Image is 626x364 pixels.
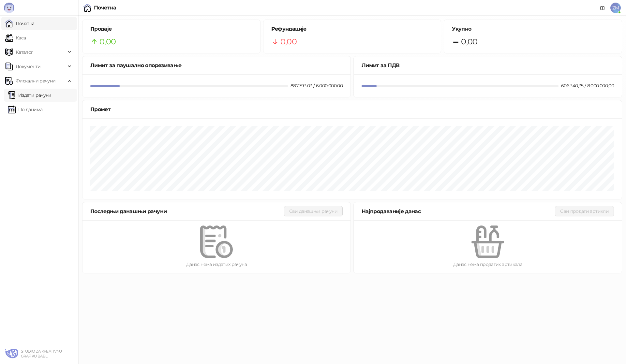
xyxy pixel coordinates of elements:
[610,3,621,13] span: ZM
[5,347,18,360] img: 64x64-companyLogo-4d0a4515-02ce-43d0-8af4-3da660a44a69.png
[364,261,611,268] div: Данас нема продатих артикала
[461,36,477,48] span: 0,00
[5,17,35,30] a: Почетна
[21,349,62,358] small: STUDIO ZA KREATIVNU GRAFIKU BABL
[597,3,608,13] a: Документација
[452,25,614,33] h5: Укупно
[289,82,344,89] div: 887.793,03 / 6.000.000,00
[90,207,284,215] div: Последњи данашњи рачуни
[90,105,614,113] div: Промет
[7,14,59,22] span: [PERSON_NAME]
[280,36,297,48] span: 0,00
[4,3,14,13] img: Logo
[560,82,615,89] div: 606.340,35 / 8.000.000,00
[90,61,343,69] div: Лимит за паушално опорезивање
[93,261,340,268] div: Данас нема издатих рачуна
[94,5,116,10] div: Почетна
[16,46,33,59] span: Каталог
[284,206,343,216] button: Сви данашњи рачуни
[90,25,252,33] h5: Продаје
[99,36,116,48] span: 0,00
[362,61,614,69] div: Лимит за ПДВ
[362,207,555,215] div: Најпродаваније данас
[8,89,52,102] a: Издати рачуни
[5,31,26,44] a: Каса
[271,25,433,33] h5: Рефундације
[16,60,40,73] span: Документи
[16,74,55,87] span: Фискални рачуни
[8,103,42,116] a: По данима
[555,206,614,216] button: Сви продати артикли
